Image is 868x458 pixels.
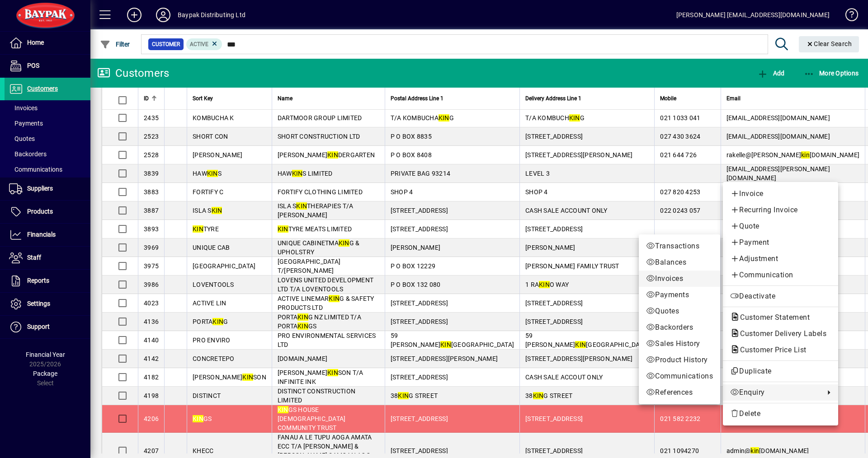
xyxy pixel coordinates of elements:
[646,257,713,268] span: Balances
[646,241,713,252] span: Transactions
[730,387,820,398] span: Enquiry
[646,355,713,365] span: Product History
[730,346,811,354] span: Customer Price List
[730,313,814,322] span: Customer Statement
[730,291,831,302] span: Deactivate
[646,290,713,300] span: Payments
[723,288,838,304] button: Deactivate customer
[646,338,713,349] span: Sales History
[646,371,713,382] span: Communications
[730,188,831,199] span: Invoice
[646,387,713,398] span: References
[730,221,831,232] span: Quote
[646,273,713,284] span: Invoices
[646,322,713,333] span: Backorders
[730,253,831,264] span: Adjustment
[646,306,713,317] span: Quotes
[730,270,831,280] span: Communication
[730,237,831,248] span: Payment
[730,329,831,338] span: Customer Delivery Labels
[730,205,831,215] span: Recurring Invoice
[730,366,831,377] span: Duplicate
[730,408,831,419] span: Delete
